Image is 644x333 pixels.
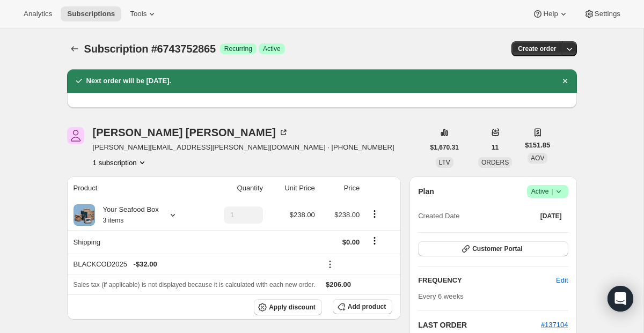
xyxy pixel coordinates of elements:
h2: Next order will be [DATE]. [86,76,172,86]
button: Apply discount [254,299,322,315]
th: Shipping [67,230,202,254]
span: $1,670.31 [430,143,459,152]
button: Shipping actions [366,235,383,247]
span: $0.00 [342,238,360,246]
span: Settings [595,10,620,18]
div: Your Seafood Box [95,204,159,226]
span: Created Date [418,211,459,221]
button: Subscriptions [67,41,82,56]
th: Unit Price [266,176,318,200]
span: ORDERS [481,159,509,166]
button: Subscriptions [61,6,121,21]
span: Tools [130,10,147,18]
span: Sales tax (if applicable) is not displayed because it is calculated with each new order. [74,281,316,288]
span: | [551,187,553,196]
th: Quantity [202,176,266,200]
span: Help [543,10,558,18]
button: Dismiss notification [558,73,573,88]
span: - $32.00 [134,259,157,270]
button: 11 [485,140,505,155]
div: BLACKCOD2025 [74,259,315,270]
small: 3 items [103,217,124,224]
span: $151.85 [525,140,550,151]
span: Apply discount [269,303,316,312]
div: [PERSON_NAME] [PERSON_NAME] [93,127,289,138]
span: 11 [492,143,499,152]
span: Every 6 weeks [418,292,464,300]
button: Tools [123,6,164,21]
button: $1,670.31 [424,140,465,155]
th: Price [318,176,363,200]
span: Edit [556,275,568,286]
button: Product actions [366,208,383,220]
span: AOV [531,154,544,162]
button: Product actions [93,157,148,168]
span: [PERSON_NAME][EMAIL_ADDRESS][PERSON_NAME][DOMAIN_NAME] · [PHONE_NUMBER] [93,142,394,153]
button: Create order [511,41,562,56]
th: Product [67,176,202,200]
a: #137104 [541,321,568,329]
span: Active [531,186,564,197]
span: $238.00 [334,211,360,219]
span: Add product [348,302,386,311]
h2: Plan [418,186,434,197]
span: [DATE] [540,212,562,220]
span: LTV [439,159,450,166]
span: Recurring [224,45,252,53]
span: Subscription #6743752865 [84,43,216,55]
button: Customer Portal [418,241,568,256]
span: $206.00 [326,280,351,288]
span: $238.00 [290,211,315,219]
button: Settings [577,6,627,21]
button: [DATE] [534,209,568,224]
button: Add product [333,299,392,314]
span: Anthony De Filippis [67,127,84,144]
h2: FREQUENCY [418,275,556,286]
button: #137104 [541,320,568,330]
button: Help [526,6,575,21]
span: Active [263,45,281,53]
span: Analytics [24,10,52,18]
span: Subscriptions [67,10,115,18]
div: Open Intercom Messenger [608,286,633,312]
button: Edit [550,272,574,289]
h2: LAST ORDER [418,320,541,330]
span: Customer Portal [472,245,522,253]
img: product img [74,204,95,226]
span: Create order [518,45,556,53]
button: Analytics [17,6,58,21]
